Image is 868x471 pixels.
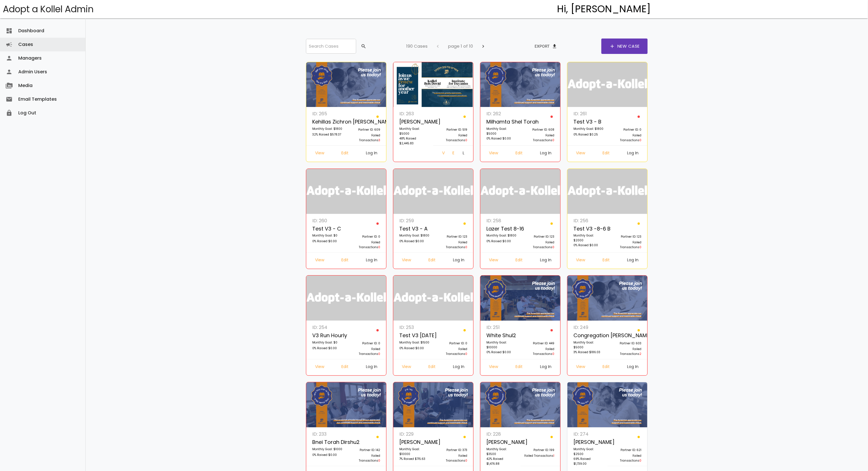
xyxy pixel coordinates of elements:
[520,324,557,359] a: Partner ID: 449 Failed Transactions0
[396,217,433,252] a: ID: 259 Test v3 - A Monthly Goal: $1800 0% Raised $0.00
[573,233,604,243] p: Monthly Goal: $2000
[486,324,517,331] p: ID: 251
[480,276,561,321] img: 6GPLfb0Mk4.zBtvR2DLF4.png
[607,430,645,466] a: Partner ID: 621 Failed Transactions0
[312,225,343,233] p: Test v3 - c
[349,127,380,133] p: Partner ID: 609
[399,456,430,462] p: 7% Raised $715.63
[356,41,370,51] button: search
[378,245,380,249] span: 0
[639,458,641,463] span: 0
[399,430,430,438] p: ID: 229
[6,38,13,51] i: campaign
[396,430,433,466] a: ID: 229 [PERSON_NAME] Monthly Goal: $10000 7% Raised $715.63
[607,324,645,359] a: Partner ID: 603 Failed Transactions2
[312,324,343,331] p: ID: 254
[458,149,469,159] a: Log In
[573,438,604,447] p: [PERSON_NAME]
[378,458,380,463] span: 0
[399,225,430,233] p: Test v3 - A
[553,454,554,458] span: 1
[557,4,651,15] h4: Hi, [PERSON_NAME]
[433,324,470,359] a: Partner ID: 0 Failed Transactions0
[312,110,343,118] p: ID: 265
[623,256,643,266] a: Log In
[611,240,641,250] p: Failed Transactions
[520,217,557,252] a: Partner ID: 123 Failed Transactions0
[465,245,467,249] span: 0
[567,276,648,321] img: nqT0rzcf2C.M5AQECmsOx.jpg
[486,225,517,233] p: Lazer Test 8-16
[424,362,440,373] a: Edit
[523,341,554,347] p: Partner ID: 449
[552,245,554,249] span: 0
[481,41,486,51] span: chevron_right
[511,362,527,373] a: Edit
[436,453,467,463] p: Failed Transactions
[436,347,467,356] p: Failed Transactions
[398,256,416,266] a: View
[573,331,604,340] p: Congregation [PERSON_NAME]
[311,256,329,266] a: View
[520,110,557,145] a: Partner ID: 608 Failed Transactions0
[486,239,517,244] p: 0% Raised $0.00
[346,324,383,359] a: Partner ID: 0 Failed Transactions0
[567,62,648,107] img: logonobg.png
[465,138,467,142] span: 0
[399,447,430,456] p: Monthly Goal: $10000
[572,149,590,159] a: View
[639,352,641,356] span: 2
[393,62,474,107] img: I2vVEkmzLd.fvn3D5NTra.png
[378,138,380,142] span: 3
[609,39,615,54] span: add
[438,149,448,159] a: View
[511,149,527,159] a: Edit
[6,65,13,79] i: person
[572,256,590,266] a: View
[552,138,554,142] span: 0
[573,118,604,126] p: Test v3 - B
[393,276,474,321] img: logonobg.png
[349,347,380,356] p: Failed Transactions
[611,453,641,463] p: Failed Transactions
[486,110,517,118] p: ID: 262
[535,256,556,266] a: Log In
[611,448,641,453] p: Partner ID: 621
[312,118,343,126] p: Kehillas Zichron [PERSON_NAME] of [GEOGRAPHIC_DATA]
[480,62,561,107] img: z9NQUo20Gg.X4VDNcvjTb.jpg
[399,438,430,447] p: [PERSON_NAME]
[523,133,554,143] p: Failed Transactions
[306,169,386,214] img: logonobg.png
[349,453,380,463] p: Failed Transactions
[486,430,517,438] p: ID: 228
[601,39,648,54] a: addNew Case
[309,324,346,359] a: ID: 254 v3 run hourly Monthly Goal: $0 0% Raised $0.00
[623,149,643,159] a: Log In
[485,362,503,373] a: View
[486,340,517,350] p: Monthly Goal: $10000
[399,324,430,331] p: ID: 253
[312,430,343,438] p: ID: 233
[611,347,641,356] p: Failed Transactions
[486,136,517,142] p: 0% Raised $0.00
[393,169,474,214] img: logonobg.png
[399,136,430,146] p: 48% Raised $2,445.83
[399,346,430,351] p: 0% Raised $0.00
[349,448,380,453] p: Partner ID: 142
[486,233,517,239] p: Monthly Goal: $1800
[486,350,517,355] p: 0% Raised $0.00
[567,169,648,214] img: logonobg.png
[567,382,648,427] img: ahJtLkKXAj.KNjYsDhCex.jpg
[361,362,382,373] a: Log In
[465,458,467,463] span: 0
[406,43,428,50] p: 190 Cases
[312,438,343,447] p: Bnei Torah Dirshu2
[611,133,641,143] p: Failed Transactions
[424,256,440,266] a: Edit
[486,118,517,126] p: Milhamta Shel Torah
[312,447,343,452] p: Monthly Goal: $1000
[570,430,607,469] a: ID: 274 [PERSON_NAME] Monthly Goal: $2500 69% Raised $1,739.00
[312,217,343,225] p: ID: 260
[399,331,430,340] p: Test V3 [DATE]
[530,41,562,51] button: Exportfile_download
